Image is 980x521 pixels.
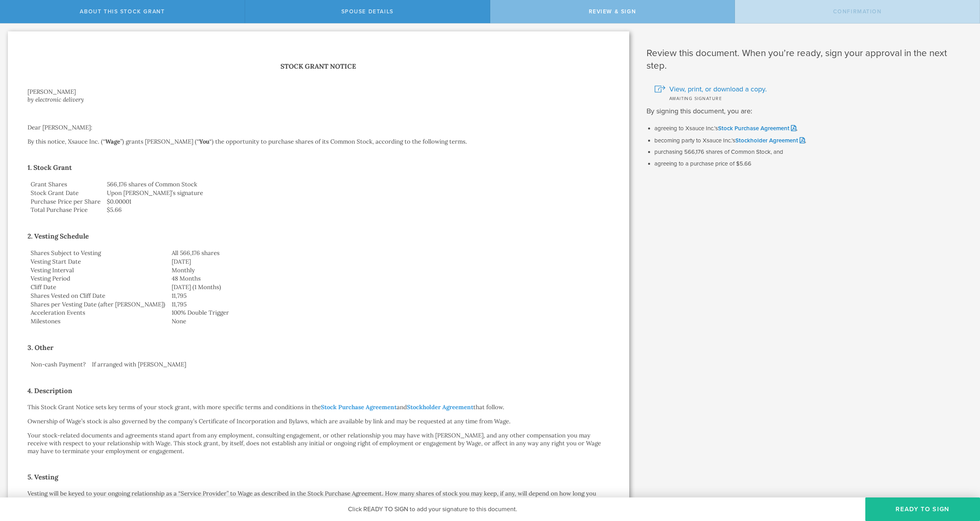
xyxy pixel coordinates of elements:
td: $0.00001 [104,197,610,206]
td: Shares Subject to Vesting [27,249,169,257]
td: None [169,317,610,326]
p: This Stock Grant Notice sets key terms of your stock grant, with more specific terms and conditio... [27,403,610,411]
li: purchasing 566,176 shares of Common Stock, and [654,148,968,156]
button: Ready to Sign [865,497,980,521]
li: agreeing to Xsauce Inc.’s , [654,124,968,133]
td: 566,176 shares of Common Stock [104,180,610,189]
a: Stockholder Agreement [735,137,805,144]
span: View, print, or download a copy. [669,84,767,94]
td: Total Purchase Price [27,206,104,214]
td: Shares Vested on Cliff Date [27,291,169,300]
h2: 2. Vesting Schedule [27,230,610,242]
i: by electronic delivery [27,96,84,103]
p: By this notice, Xsauce Inc. (“ ”) grants [PERSON_NAME] (“ “) the opportunity to purchase shares o... [27,138,610,146]
td: Grant Shares [27,180,104,189]
span: Review & Sign [589,8,636,15]
h2: 3. Other [27,341,610,354]
td: If arranged with [PERSON_NAME] [89,360,610,369]
td: $5.66 [104,206,610,214]
td: Purchase Price per Share [27,197,104,206]
span: Confirmation [833,8,882,15]
h1: Review this document. When you’re ready, sign your approval in the next step. [647,47,968,72]
td: 100% Double Trigger [169,308,610,317]
span: Click READY TO SIGN to add your signature to this document. [348,505,517,513]
td: 48 Months [169,274,610,283]
td: Stock Grant Date [27,189,104,197]
td: Monthly [169,266,610,275]
strong: You [199,138,209,145]
li: agreeing to a purchase price of $5.66 [654,160,968,168]
h1: Stock Grant Notice [27,61,610,72]
h2: 4. Description [27,384,610,397]
h2: 5. Vesting [27,471,610,483]
td: Acceleration Events [27,308,169,317]
a: Stock Purchase Agreement [321,403,397,411]
span: Spouse Details [341,8,394,15]
p: Vesting will be keyed to your ongoing relationship as a “Service Provider” to Wage as described i... [27,490,610,513]
td: Milestones [27,317,169,326]
a: Stockholder Agreement [407,403,473,411]
td: Non-cash Payment? [27,360,89,369]
td: All 566,176 shares [169,249,610,257]
td: Vesting Interval [27,266,169,275]
p: Ownership of Wage’s stock is also governed by the company’s Certificate of Incorporation and Byla... [27,417,610,425]
td: [DATE] (1 Months) [169,283,610,291]
p: By signing this document, you are: [647,106,968,117]
p: Dear [PERSON_NAME]: [27,124,610,131]
li: becoming party to Xsauce Inc.’s , [654,137,968,145]
h2: 1. Stock Grant [27,161,610,174]
div: [PERSON_NAME] [27,88,610,96]
span: About this stock grant [80,8,165,15]
td: 11,795 [169,291,610,300]
td: Vesting Start Date [27,257,169,266]
a: Stock Purchase Agreement [718,125,796,132]
td: 11,795 [169,300,610,309]
td: Shares per Vesting Date (after [PERSON_NAME]) [27,300,169,309]
div: Awaiting signature [654,94,968,102]
strong: Wage [105,138,120,145]
td: Upon [PERSON_NAME]’s signature [104,189,610,197]
p: Your stock-related documents and agreements stand apart from any employment, consulting engagemen... [27,432,610,455]
td: Cliff Date [27,283,169,291]
td: Vesting Period [27,274,169,283]
td: [DATE] [169,257,610,266]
